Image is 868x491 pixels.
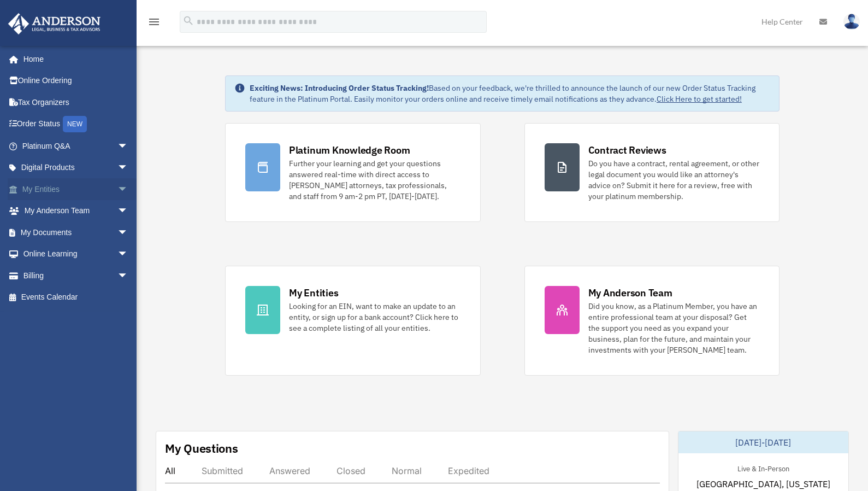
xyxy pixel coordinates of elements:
a: My Anderson Teamarrow_drop_down [8,200,145,222]
div: Answered [269,465,310,476]
div: Further your learning and get your questions answered real-time with direct access to [PERSON_NAM... [289,158,460,202]
a: My Documentsarrow_drop_down [8,221,145,243]
a: Contract Reviews Do you have a contract, rental agreement, or other legal document you would like... [524,123,780,222]
img: Anderson Advisors Platinum Portal [5,13,104,34]
a: Events Calendar [8,287,145,308]
div: Expedited [448,465,489,476]
div: Contract Reviews [588,143,666,157]
div: Based on your feedback, we're thrilled to announce the launch of our new Order Status Tracking fe... [250,83,770,104]
a: Tax Organizers [8,91,145,113]
div: [DATE]-[DATE] [678,431,848,453]
a: My Anderson Team Did you know, as a Platinum Member, you have an entire professional team at your... [524,266,780,376]
strong: Exciting News: Introducing Order Status Tracking! [250,83,429,93]
span: [GEOGRAPHIC_DATA], [US_STATE] [696,477,830,490]
a: Platinum Knowledge Room Further your learning and get your questions answered real-time with dire... [225,123,481,222]
a: Digital Productsarrow_drop_down [8,157,145,179]
div: All [165,465,175,476]
i: menu [147,15,161,28]
div: My Questions [165,440,238,457]
div: Platinum Knowledge Room [289,143,410,157]
div: Do you have a contract, rental agreement, or other legal document you would like an attorney's ad... [588,158,760,202]
div: Live & In-Person [729,462,798,474]
a: My Entitiesarrow_drop_down [8,178,145,200]
a: Online Learningarrow_drop_down [8,243,145,265]
span: arrow_drop_down [117,178,139,201]
a: Order StatusNEW [8,113,145,136]
a: My Entities Looking for an EIN, want to make an update to an entity, or sign up for a bank accoun... [225,266,481,376]
div: Submitted [202,465,243,476]
div: My Anderson Team [588,286,672,300]
div: My Entities [289,286,338,300]
i: search [182,15,194,27]
div: Normal [392,465,422,476]
span: arrow_drop_down [117,221,139,244]
a: Platinum Q&Aarrow_drop_down [8,135,145,157]
a: Online Ordering [8,70,145,92]
span: arrow_drop_down [117,135,139,157]
img: User Pic [843,14,860,30]
a: menu [147,19,161,28]
a: Home [8,48,139,70]
span: arrow_drop_down [117,157,139,179]
div: Looking for an EIN, want to make an update to an entity, or sign up for a bank account? Click her... [289,301,460,334]
div: NEW [63,116,87,132]
span: arrow_drop_down [117,243,139,266]
a: Billingarrow_drop_down [8,265,145,287]
div: Did you know, as a Platinum Member, you have an entire professional team at your disposal? Get th... [588,301,760,355]
a: Click Here to get started! [657,94,742,104]
div: Closed [336,465,365,476]
span: arrow_drop_down [117,200,139,223]
span: arrow_drop_down [117,265,139,287]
